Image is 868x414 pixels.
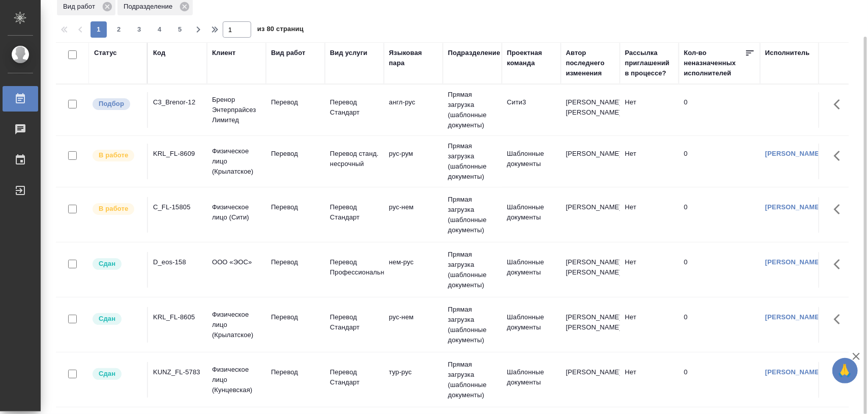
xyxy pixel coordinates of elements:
td: рус-нем [384,197,443,233]
span: 2 [111,24,127,35]
div: Вид услуги [330,48,368,58]
p: Физическое лицо (Крылатское) [212,310,261,340]
p: Перевод [271,312,320,322]
td: [PERSON_NAME] [561,144,620,179]
td: нем-рус [384,252,443,288]
span: из 80 страниц [257,23,304,38]
p: Перевод [271,97,320,107]
td: Шаблонные документы [502,307,561,343]
p: Перевод [271,367,320,377]
p: Перевод [271,149,320,159]
div: Языковая пара [389,48,438,68]
button: 4 [152,21,168,38]
td: [PERSON_NAME] [PERSON_NAME] [561,307,620,343]
a: [PERSON_NAME] [765,368,822,376]
td: рус-рум [384,144,443,179]
td: Шаблонные документы [502,362,561,398]
td: Шаблонные документы [502,252,561,288]
td: Шаблонные документы [502,197,561,233]
div: Подразделение [448,48,500,58]
td: 0 [679,197,760,233]
td: тур-рус [384,362,443,398]
td: англ-рус [384,92,443,128]
td: Прямая загрузка (шаблонные документы) [443,354,502,405]
td: Прямая загрузка (шаблонные документы) [443,85,502,135]
button: 5 [172,21,188,38]
p: Сдан [99,259,115,269]
p: Перевод Стандарт [330,312,379,333]
div: Исполнитель [765,48,810,58]
div: Вид работ [271,48,306,58]
div: Кол-во неназначенных исполнителей [684,48,745,78]
p: В работе [99,204,128,214]
p: Физическое лицо (Крылатское) [212,146,261,177]
div: KRL_FL-8605 [153,312,202,322]
td: Прямая загрузка (шаблонные документы) [443,299,502,350]
td: 0 [679,307,760,343]
p: Вид работ [63,2,99,12]
span: 4 [152,24,168,35]
div: Статус [94,48,117,58]
div: C_FL-15805 [153,202,202,212]
div: Менеджер проверил работу исполнителя, передает ее на следующий этап [92,257,142,271]
button: Здесь прячутся важные кнопки [828,307,852,332]
td: [PERSON_NAME] [PERSON_NAME] [561,252,620,288]
div: KRL_FL-8609 [153,149,202,159]
div: Менеджер проверил работу исполнителя, передает ее на следующий этап [92,367,142,381]
p: Перевод Стандарт [330,97,379,118]
p: Перевод Профессиональный [330,257,379,278]
div: Можно подбирать исполнителей [92,97,142,111]
div: KUNZ_FL-5783 [153,367,202,377]
p: Подразделение [124,2,176,12]
td: рус-нем [384,307,443,343]
p: Сдан [99,314,115,324]
a: [PERSON_NAME] [765,258,822,266]
button: Здесь прячутся важные кнопки [828,252,852,277]
p: Перевод станд. несрочный [330,149,379,169]
p: Перевод Стандарт [330,202,379,223]
div: Менеджер проверил работу исполнителя, передает ее на следующий этап [92,312,142,326]
td: [PERSON_NAME] [561,197,620,233]
span: 🙏 [836,360,854,381]
p: Подбор [99,99,124,109]
td: Сити3 [502,92,561,128]
span: 3 [131,24,147,35]
div: Клиент [212,48,235,58]
div: Автор последнего изменения [566,48,615,78]
div: C3_Brenor-12 [153,97,202,107]
td: Нет [620,197,679,233]
button: 3 [131,21,147,38]
td: Прямая загрузка (шаблонные документы) [443,189,502,240]
td: 0 [679,362,760,398]
div: Проектная команда [507,48,556,68]
p: Сдан [99,369,115,379]
p: Бренор Энтерпрайсез Лимитед [212,95,261,125]
td: Нет [620,144,679,179]
button: Здесь прячутся важные кнопки [828,197,852,222]
span: 5 [172,24,188,35]
td: Нет [620,92,679,128]
div: Код [153,48,165,58]
td: Прямая загрузка (шаблонные документы) [443,244,502,295]
p: Перевод [271,202,320,212]
p: Перевод [271,257,320,267]
td: Прямая загрузка (шаблонные документы) [443,136,502,187]
td: Нет [620,252,679,288]
div: D_eos-158 [153,257,202,267]
a: [PERSON_NAME] [765,150,822,157]
td: 0 [679,144,760,179]
a: [PERSON_NAME] [765,203,822,211]
td: 0 [679,252,760,288]
td: [PERSON_NAME] [PERSON_NAME] [561,92,620,128]
div: Исполнитель выполняет работу [92,149,142,162]
td: 0 [679,92,760,128]
button: Здесь прячутся важные кнопки [828,144,852,168]
button: Здесь прячутся важные кнопки [828,362,852,387]
p: В работе [99,150,128,160]
div: Рассылка приглашений в процессе? [625,48,674,78]
button: Здесь прячутся важные кнопки [828,92,852,117]
button: 🙏 [832,358,858,383]
td: [PERSON_NAME] [561,362,620,398]
td: Нет [620,307,679,343]
a: [PERSON_NAME] [765,313,822,321]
